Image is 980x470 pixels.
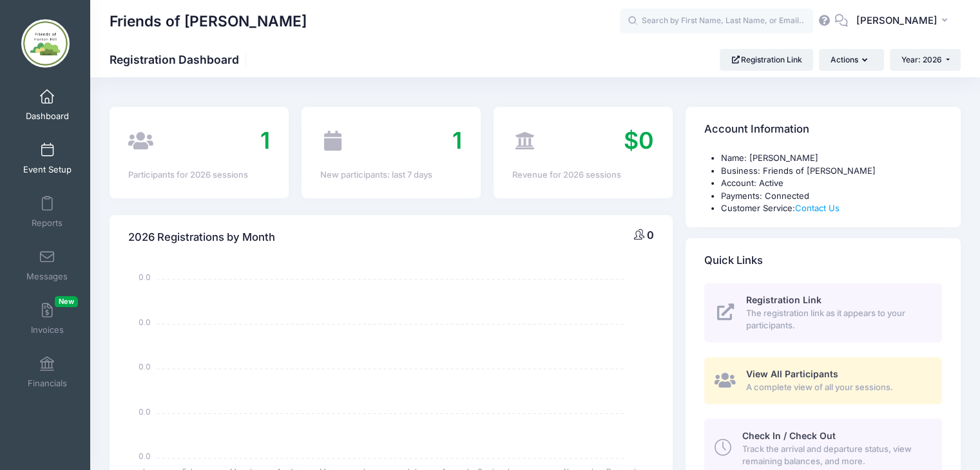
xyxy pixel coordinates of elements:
[26,271,68,282] span: Messages
[110,6,307,36] h1: Friends of [PERSON_NAME]
[17,189,78,234] a: Reports
[55,296,78,307] span: New
[746,368,838,379] span: View All Participants
[17,82,78,127] a: Dashboard
[17,136,78,181] a: Event Setup
[742,443,927,468] span: Track the arrival and departure status, view remaining balances, and more.
[31,324,64,335] span: Invoices
[17,296,78,341] a: InvoicesNew
[721,202,942,215] li: Customer Service:
[139,451,151,462] tspan: 0.0
[746,307,927,332] span: The registration link as it appears to your participants.
[704,242,763,279] h4: Quick Links
[704,111,809,148] h4: Account Information
[139,406,151,417] tspan: 0.0
[746,294,821,305] span: Registration Link
[139,316,151,327] tspan: 0.0
[704,283,942,343] a: Registration Link The registration link as it appears to your participants.
[721,190,942,203] li: Payments: Connected
[721,152,942,165] li: Name: [PERSON_NAME]
[721,165,942,178] li: Business: Friends of [PERSON_NAME]
[139,272,151,283] tspan: 0.0
[128,169,270,182] div: Participants for 2026 sessions
[901,55,942,64] span: Year: 2026
[512,169,654,182] div: Revenue for 2026 sessions
[17,350,78,395] a: Financials
[17,243,78,288] a: Messages
[795,203,840,213] a: Contact Us
[856,14,937,28] span: [PERSON_NAME]
[452,126,462,155] span: 1
[260,126,270,155] span: 1
[848,6,961,36] button: [PERSON_NAME]
[128,219,275,256] h4: 2026 Registrations by Month
[742,430,835,441] span: Check In / Check Out
[720,49,813,71] a: Registration Link
[819,49,883,71] button: Actions
[28,378,67,389] span: Financials
[746,381,927,394] span: A complete view of all your sessions.
[26,111,69,122] span: Dashboard
[890,49,961,71] button: Year: 2026
[110,53,250,66] h1: Registration Dashboard
[139,361,151,372] tspan: 0.0
[620,8,813,34] input: Search by First Name, Last Name, or Email...
[721,177,942,190] li: Account: Active
[647,229,654,241] span: 0
[704,357,942,404] a: View All Participants A complete view of all your sessions.
[32,218,62,229] span: Reports
[320,169,462,182] div: New participants: last 7 days
[23,164,72,175] span: Event Setup
[21,19,70,68] img: Friends of Horton Hill
[624,126,654,155] span: $0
